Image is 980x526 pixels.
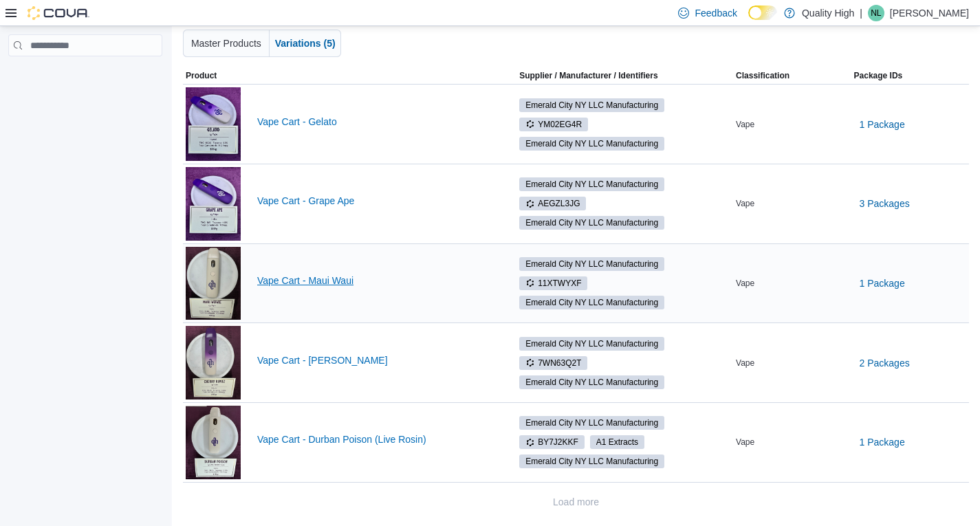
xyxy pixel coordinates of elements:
[525,197,580,210] span: AEGZL3JG
[191,38,261,49] span: Master Products
[525,455,658,468] span: Emerald City NY LLC Manufacturing
[860,5,862,21] p: |
[860,435,905,449] span: 1 Package
[890,5,969,21] p: [PERSON_NAME]
[525,277,581,289] span: 11XTWYXF
[186,87,241,161] img: Vape Cart - Gelato
[860,197,910,210] span: 3 Packages
[590,435,644,449] span: A1 Extracts
[519,435,585,449] span: BY7J2KKF
[519,118,588,131] span: YM02EG4R
[854,270,911,297] button: 1 Package
[854,428,911,456] button: 1 Package
[733,434,851,450] div: Vape
[553,495,599,509] span: Load more
[525,138,658,150] span: Emerald City NY LLC Manufacturing
[525,118,582,131] span: YM02EG4R
[525,338,658,350] span: Emerald City NY LLC Manufacturing
[854,70,903,81] span: Package IDs
[860,276,905,290] span: 1 Package
[733,116,851,133] div: Vape
[519,70,657,81] div: Supplier / Manufacturer / Identifiers
[854,190,915,217] button: 3 Packages
[871,5,881,21] span: NL
[519,216,664,230] span: Emerald City NY LLC Manufacturing
[736,70,790,81] span: Classification
[748,6,777,20] input: Dark Mode
[519,375,664,389] span: Emerald City NY LLC Manufacturing
[525,217,658,229] span: Emerald City NY LLC Manufacturing
[183,30,270,57] button: Master Products
[525,357,581,369] span: 7WN63Q2T
[854,111,911,138] button: 1 Package
[596,436,638,448] span: A1 Extracts
[257,195,494,206] a: Vape Cart - Grape Ape
[547,488,605,516] button: Load more
[186,70,217,81] span: Product
[733,195,851,212] div: Vape
[257,116,494,127] a: Vape Cart - Gelato
[257,355,494,366] a: Vape Cart - [PERSON_NAME]
[525,376,658,388] span: Emerald City NY LLC Manufacturing
[525,417,658,429] span: Emerald City NY LLC Manufacturing
[519,177,664,191] span: Emerald City NY LLC Manufacturing
[519,257,664,271] span: Emerald City NY LLC Manufacturing
[519,454,664,468] span: Emerald City NY LLC Manufacturing
[525,258,658,270] span: Emerald City NY LLC Manufacturing
[519,137,664,151] span: Emerald City NY LLC Manufacturing
[8,59,162,92] nav: Complex example
[733,275,851,292] div: Vape
[186,406,241,479] img: Vape Cart - Durban Poison (Live Rosin)
[257,434,494,445] a: Vape Cart - Durban Poison (Live Rosin)
[802,5,854,21] p: Quality High
[500,70,657,81] span: Supplier / Manufacturer / Identifiers
[28,6,89,20] img: Cova
[186,167,241,241] img: Vape Cart - Grape Ape
[519,296,664,309] span: Emerald City NY LLC Manufacturing
[525,436,578,448] span: BY7J2KKF
[868,5,884,21] div: Nate Lyons
[257,275,494,286] a: Vape Cart - Maui Waui
[186,326,241,399] img: Vape Cart - Cherry Runtz
[854,349,915,377] button: 2 Packages
[525,99,658,111] span: Emerald City NY LLC Manufacturing
[275,38,336,49] span: Variations (5)
[519,416,664,430] span: Emerald City NY LLC Manufacturing
[860,118,905,131] span: 1 Package
[186,247,241,320] img: Vape Cart - Maui Waui
[519,337,664,351] span: Emerald City NY LLC Manufacturing
[519,98,664,112] span: Emerald City NY LLC Manufacturing
[519,276,587,290] span: 11XTWYXF
[860,356,910,370] span: 2 Packages
[519,197,586,210] span: AEGZL3JG
[695,6,737,20] span: Feedback
[733,355,851,371] div: Vape
[748,20,749,21] span: Dark Mode
[270,30,341,57] button: Variations (5)
[519,356,587,370] span: 7WN63Q2T
[525,178,658,190] span: Emerald City NY LLC Manufacturing
[525,296,658,309] span: Emerald City NY LLC Manufacturing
